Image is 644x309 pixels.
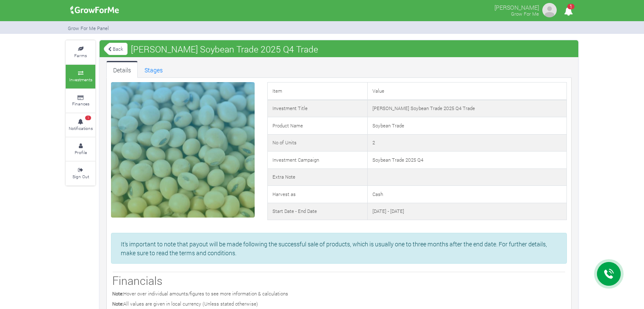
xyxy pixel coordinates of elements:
a: Sign Out [66,162,95,185]
small: Investments [69,77,92,83]
small: Hover over individual amounts/figures to see more information & calculations [112,290,288,297]
b: Note: [112,290,123,297]
a: 1 Notifications [66,113,95,137]
td: Soybean Trade 2025 Q4 [368,152,567,169]
b: Note: [112,301,123,307]
td: Extra Note [267,168,367,186]
td: Investment Title [267,100,367,117]
small: Farms [74,52,87,58]
a: Farms [66,41,95,64]
span: 1 [85,116,91,121]
a: Investments [66,65,95,88]
td: Product Name [267,117,367,135]
span: 1 [567,4,575,9]
a: Profile [66,138,95,161]
p: [PERSON_NAME] [494,2,539,12]
h3: Financials [112,274,566,287]
td: Start Date - End Date [267,203,367,220]
small: All values are given in local currency (Unless stated otherwise) [112,301,258,307]
td: Harvest as [267,186,367,203]
small: Grow For Me Panel [68,25,109,31]
a: Stages [138,61,169,78]
img: growforme image [541,2,558,19]
small: Sign Out [72,174,89,179]
small: Finances [72,101,89,107]
a: Back [104,42,128,56]
small: Profile [75,149,87,155]
td: [DATE] - [DATE] [368,203,567,220]
td: [PERSON_NAME] Soybean Trade 2025 Q4 Trade [368,100,567,117]
p: It's important to note that payout will be made following the successful sale of products, which ... [121,240,557,257]
td: Investment Campaign [267,152,367,169]
img: growforme image [67,2,122,19]
span: [PERSON_NAME] Soybean Trade 2025 Q4 Trade [129,41,320,58]
small: Notifications [69,125,93,131]
a: Finances [66,89,95,113]
i: Notifications [560,2,577,21]
td: 2 [368,134,567,152]
td: Cash [368,186,567,203]
a: 1 [560,8,577,16]
a: Details [106,61,138,78]
td: Item [267,83,367,100]
small: Grow For Me [511,11,539,17]
td: Value [368,83,567,100]
td: No of Units [267,134,367,152]
td: Soybean Trade [368,117,567,135]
